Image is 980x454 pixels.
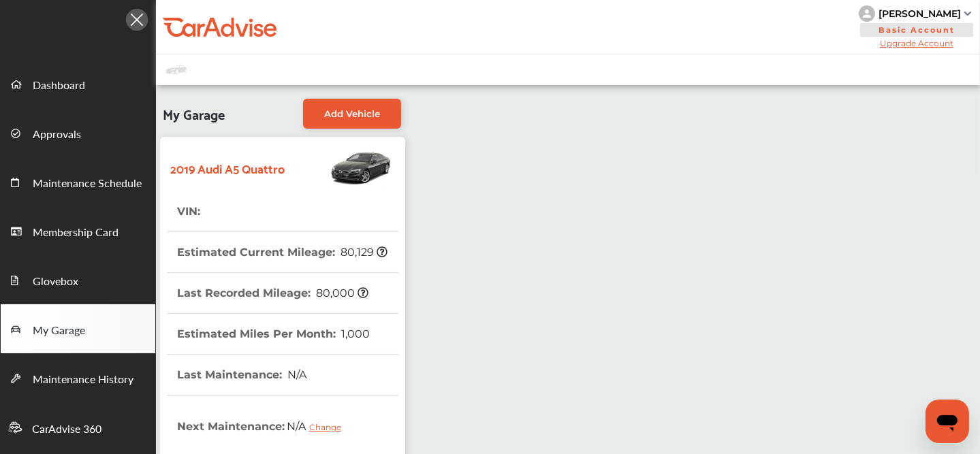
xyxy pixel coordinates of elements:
span: Upgrade Account [859,38,975,48]
a: Add Vehicle [303,99,401,129]
a: My Garage [1,304,155,353]
span: N/A [285,368,306,381]
img: knH8PDtVvWoAbQRylUukY18CTiRevjo20fAtgn5MLBQj4uumYvk2MzTtcAIzfGAtb1XOLVMAvhLuqoNAbL4reqehy0jehNKdM... [859,5,875,22]
span: N/A [285,409,351,443]
th: Last Recorded Mileage : [177,273,368,313]
span: Glovebox [33,273,78,291]
th: Estimated Miles Per Month : [177,314,370,354]
span: Membership Card [33,224,118,242]
div: [PERSON_NAME] [879,7,961,20]
img: placeholder_car.fcab19be.svg [166,61,187,78]
a: Maintenance History [1,353,155,402]
span: My Garage [163,99,225,129]
iframe: Button to launch messaging window [926,400,969,443]
a: Membership Card [1,206,155,255]
span: Approvals [33,126,81,144]
th: Estimated Current Mileage : [177,232,388,272]
div: Change [309,422,348,432]
span: Maintenance History [33,371,133,389]
a: Dashboard [1,59,155,108]
th: VIN : [177,191,202,231]
span: Add Vehicle [324,108,380,119]
span: Maintenance Schedule [33,175,142,193]
th: Last Maintenance : [177,355,306,395]
img: sCxJUJ+qAmfqhQGDUl18vwLg4ZYJ6CxN7XmbOMBAAAAAElFTkSuQmCC [964,12,971,16]
span: Basic Account [860,23,973,37]
img: Vehicle [285,144,392,191]
span: CarAdvise 360 [32,421,101,438]
span: 80,129 [338,246,388,259]
a: Approvals [1,108,155,157]
span: My Garage [33,322,85,340]
span: 1,000 [339,327,370,340]
a: Glovebox [1,255,155,304]
img: Icon.5fd9dcc7.svg [126,9,148,31]
span: 80,000 [314,287,368,299]
a: Maintenance Schedule [1,157,155,206]
strong: 2019 Audi A5 Quattro [170,157,285,178]
span: Dashboard [33,77,85,95]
